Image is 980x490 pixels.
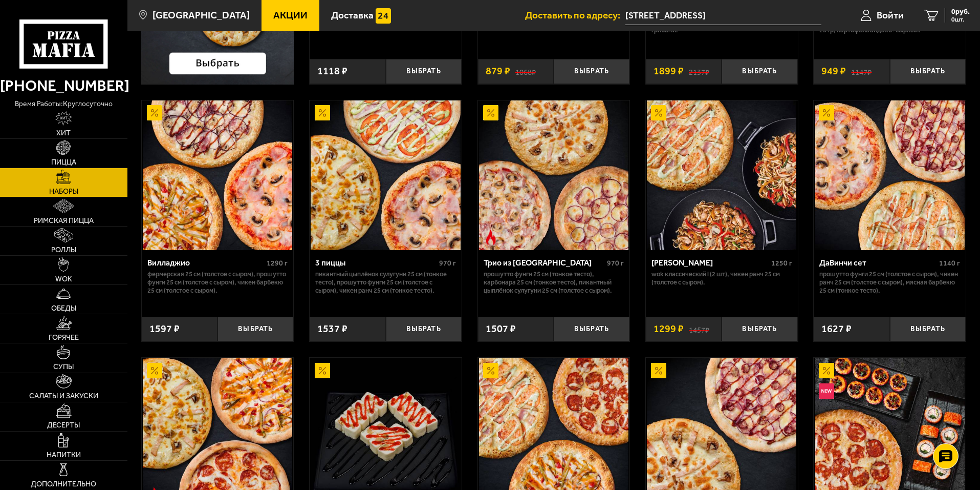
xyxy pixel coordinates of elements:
span: Роллы [51,247,76,254]
span: Доставить по адресу: [525,10,625,20]
span: Супы [53,363,74,371]
p: Прошутто Фунги 25 см (толстое с сыром), Чикен Ранч 25 см (толстое с сыром), Мясная Барбекю 25 см ... [819,270,960,295]
span: Хит [56,130,71,137]
p: Фермерская 25 см (толстое с сыром), Прошутто Фунги 25 см (толстое с сыром), Чикен Барбекю 25 см (... [147,270,288,295]
span: 1118 ₽ [317,66,347,76]
img: Вилла Капри [647,100,796,250]
button: Выбрать [890,317,966,342]
div: 3 пиццы [315,258,437,268]
span: 1299 ₽ [654,324,684,334]
img: Акционный [147,363,162,378]
button: Выбрать [554,317,629,342]
span: 1597 ₽ [149,324,180,334]
s: 1147 ₽ [851,66,872,76]
span: Горячее [49,334,79,341]
p: Прошутто Фунги 25 см (тонкое тесто), Карбонара 25 см (тонкое тесто), Пикантный цыплёнок сулугуни ... [484,270,624,295]
img: Новинка [819,383,834,399]
span: 0 руб. [951,8,970,15]
img: Острое блюдо [483,230,498,245]
img: Акционный [147,105,162,120]
span: Напитки [47,452,81,459]
span: [GEOGRAPHIC_DATA] [153,10,250,20]
span: Римская пицца [34,217,94,224]
span: 1290 г [267,259,288,268]
span: 1140 г [939,259,960,268]
a: АкционныйДаВинчи сет [814,100,966,250]
img: Акционный [819,105,834,120]
img: Акционный [651,105,666,120]
span: 1627 ₽ [821,324,852,334]
img: Акционный [315,105,330,120]
span: 949 ₽ [821,66,846,76]
img: Акционный [483,363,498,378]
s: 1457 ₽ [689,324,709,334]
a: АкционныйВилладжио [142,100,294,250]
img: Акционный [483,105,498,120]
p: Пикантный цыплёнок сулугуни 25 см (тонкое тесто), Прошутто Фунги 25 см (толстое с сыром), Чикен Р... [315,270,456,295]
span: 1507 ₽ [486,324,516,334]
span: Пицца [51,159,76,166]
span: 970 г [439,259,456,268]
span: 1537 ₽ [317,324,347,334]
button: Выбрать [386,59,462,84]
img: 15daf4d41897b9f0e9f617042186c801.svg [376,8,391,24]
button: Выбрать [722,317,797,342]
div: ДаВинчи сет [819,258,937,268]
a: АкционныйВилла Капри [646,100,798,250]
img: Акционный [819,363,834,378]
button: Выбрать [554,59,629,84]
span: WOK [55,276,72,283]
a: АкционныйОстрое блюдоТрио из Рио [478,100,630,250]
span: 1899 ₽ [654,66,684,76]
span: 1250 г [771,259,792,268]
span: 0 шт. [951,16,970,23]
span: Десерты [47,422,80,429]
button: Выбрать [890,59,966,84]
span: 970 г [607,259,624,268]
img: 3 пиццы [311,100,460,250]
button: Выбрать [217,317,293,342]
div: Вилладжио [147,258,265,268]
input: Ваш адрес доставки [625,6,821,25]
span: Салаты и закуски [29,393,98,400]
img: Акционный [651,363,666,378]
span: Войти [877,10,904,20]
span: Акции [273,10,308,20]
s: 1068 ₽ [515,66,536,76]
img: Акционный [315,363,330,378]
button: Выбрать [386,317,462,342]
div: [PERSON_NAME] [651,258,769,268]
p: Wok классический L (2 шт), Чикен Ранч 25 см (толстое с сыром). [651,270,792,287]
span: Обеды [51,305,76,312]
span: Дополнительно [31,481,96,488]
button: Выбрать [722,59,797,84]
a: Акционный3 пиццы [310,100,462,250]
span: 879 ₽ [486,66,510,76]
img: Трио из Рио [479,100,628,250]
img: ДаВинчи сет [815,100,965,250]
span: Наборы [49,188,78,195]
div: Трио из [GEOGRAPHIC_DATA] [484,258,605,268]
img: Вилладжио [143,100,292,250]
s: 2137 ₽ [689,66,709,76]
span: Доставка [331,10,374,20]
